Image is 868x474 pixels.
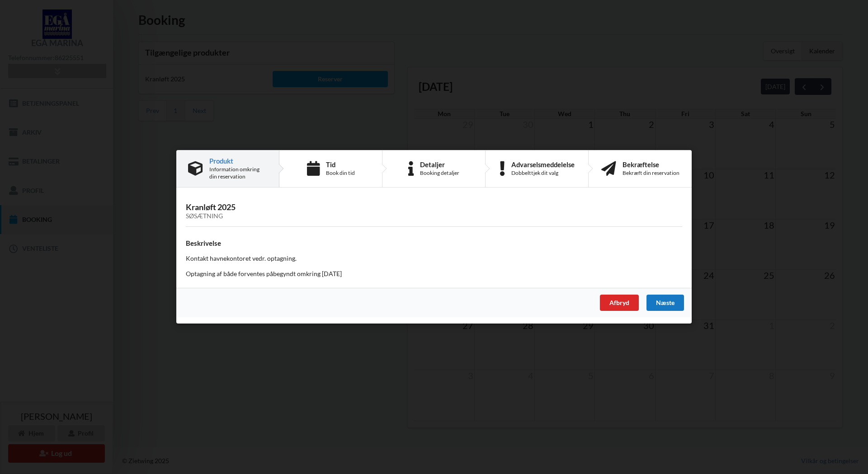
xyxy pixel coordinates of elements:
[646,295,684,311] div: Næste
[209,157,267,164] div: Produkt
[326,161,355,168] div: Tid
[209,166,267,180] div: Information omkring din reservation
[623,161,679,168] div: Bekræftelse
[186,239,682,248] h4: Beskrivelse
[420,169,459,177] div: Booking detaljer
[186,270,682,279] p: Optagning af både forventes påbegyndt omkring [DATE]
[511,161,575,168] div: Advarselsmeddelelse
[326,169,355,177] div: Book din tid
[511,169,575,177] div: Dobbelttjek dit valg
[600,295,639,311] div: Afbryd
[623,169,679,177] div: Bekræft din reservation
[186,254,682,263] p: Kontakt havnekontoret vedr. optagning.
[186,202,682,221] h3: Kranløft 2025
[186,213,682,221] div: Søsætning
[420,161,459,168] div: Detaljer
